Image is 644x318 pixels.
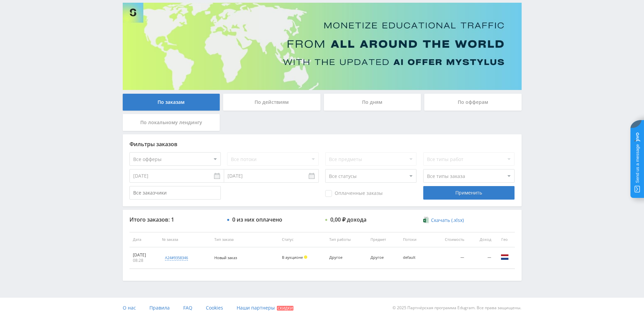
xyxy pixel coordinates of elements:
[429,232,468,247] th: Стоимость
[165,255,188,260] div: a24#9358346
[277,306,293,311] span: Скидки
[123,304,136,311] span: О нас
[501,253,509,261] img: nld.png
[468,232,494,247] th: Доход
[371,255,397,260] div: Другое
[424,94,522,111] div: По офферам
[123,3,522,90] img: Banner
[206,298,223,318] a: Cookies
[149,298,170,318] a: Правила
[495,232,515,247] th: Гео
[326,232,367,247] th: Тип работы
[149,304,170,311] span: Правила
[423,217,464,224] a: Скачать (.xlsx)
[183,298,192,318] a: FAQ
[123,94,220,111] div: По заказам
[232,217,282,223] div: 0 из них оплачено
[304,255,307,259] span: Холд
[400,232,429,247] th: Потоки
[330,217,366,223] div: 0,00 ₽ дохода
[206,304,223,311] span: Cookies
[423,186,515,200] div: Применить
[133,258,156,263] div: 08:28
[129,217,221,223] div: Итого заказов: 1
[133,252,156,258] div: [DATE]
[183,304,192,311] span: FAQ
[223,94,320,111] div: По действиям
[123,298,136,318] a: О нас
[129,141,515,147] div: Фильтры заказов
[129,186,221,200] input: Все заказчики
[159,232,211,247] th: № заказа
[237,298,293,318] a: Наши партнеры Скидки
[429,247,468,269] td: —
[282,255,303,260] span: В аукционе
[423,217,429,223] img: xlsx
[329,255,360,260] div: Другое
[324,94,421,111] div: По дням
[431,218,464,223] span: Скачать (.xlsx)
[325,190,383,197] span: Оплаченные заказы
[123,114,220,131] div: По локальному лендингу
[237,304,275,311] span: Наши партнеры
[325,298,521,318] div: © 2025 Партнёрская программа Edugram. Все права защищены.
[468,247,494,269] td: —
[367,232,400,247] th: Предмет
[129,232,159,247] th: Дата
[211,232,279,247] th: Тип заказа
[403,255,426,260] div: default
[214,255,237,260] span: Новый заказ
[279,232,326,247] th: Статус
